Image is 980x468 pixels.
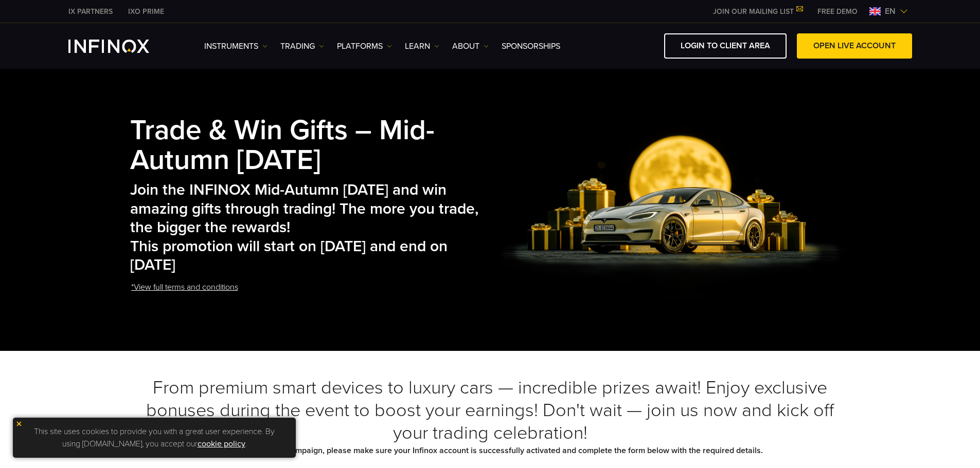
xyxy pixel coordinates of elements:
h3: From premium smart devices to luxury cars — incredible prizes await! Enjoy exclusive bonuses duri... [130,377,850,444]
b: To take part in this campaign, please make sure your Infinox account is successfully activated an... [217,445,763,456]
a: Instruments [204,40,268,52]
a: Learn [405,40,439,52]
a: INFINOX [61,6,120,17]
a: cookie policy [198,439,245,449]
img: yellow close icon [15,420,23,427]
a: PLATFORMS [337,40,392,52]
a: JOIN OUR MAILING LIST [705,7,810,16]
p: This site uses cookies to provide you with a great user experience. By using [DOMAIN_NAME], you a... [18,423,291,453]
a: TRADING [280,40,324,52]
span: en [881,5,900,17]
a: SPONSORSHIPS [502,40,560,52]
a: *View full terms and conditions [130,275,239,300]
a: ABOUT [452,40,489,52]
a: LOGIN TO CLIENT AREA [664,33,787,59]
a: INFINOX [120,6,172,17]
a: INFINOX Logo [68,40,173,53]
h2: Join the INFINOX Mid-Autumn [DATE] and win amazing gifts through trading! The more you trade, the... [130,181,496,275]
a: OPEN LIVE ACCOUNT [797,33,912,59]
a: INFINOX MENU [810,6,865,17]
strong: Trade & Win Gifts – Mid-Autumn [DATE] [130,114,435,177]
